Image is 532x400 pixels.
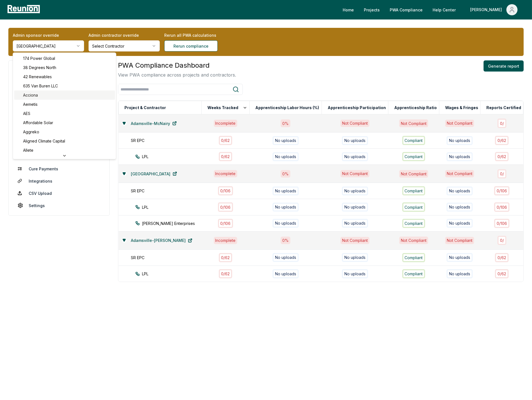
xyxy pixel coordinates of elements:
[23,55,55,61] span: 174 Power Global
[23,129,39,135] span: Aggreko
[23,111,30,116] span: AES
[23,101,38,107] span: Aemetis
[23,147,33,153] span: Allete
[23,92,38,98] span: Acciona
[23,74,52,80] span: 42 Renewables
[23,65,56,70] span: 38 Degrees North
[23,138,65,144] span: Aligned Climate Capital
[23,83,58,89] span: 635 Van Buren LLC
[23,120,53,126] span: Affordable Solar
